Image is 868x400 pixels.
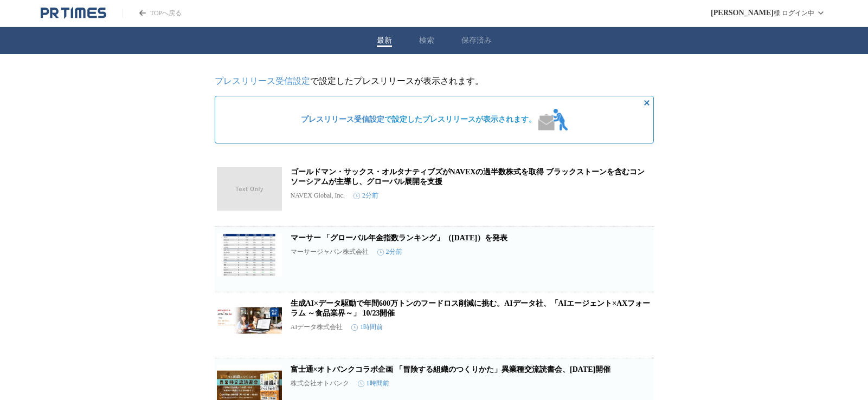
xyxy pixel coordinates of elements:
img: マーサー 「グローバル年金指数ランキング」（2025年）を発表 [217,233,282,277]
p: マーサージャパン株式会社 [291,247,369,257]
p: で設定したプレスリリースが表示されます。 [215,76,654,87]
a: PR TIMESのトップページはこちら [41,6,106,19]
img: ゴールドマン・サックス・オルタナティブズがNAVEXの過半数株式を取得 ブラックストーンを含むコンソーシアムが主導し、グローバル展開を支援 [217,167,282,211]
p: NAVEX Global, Inc. [291,192,345,200]
span: [PERSON_NAME] [711,9,774,17]
button: 最新 [377,36,392,45]
span: で設定したプレスリリースが表示されます。 [301,115,536,124]
img: 生成AI×データ駆動で年間600万トンのフードロス削減に挑む。AIデータ社、「AIエージェント×AXフォーラム ～食品業界～」 10/23開催 [217,299,282,342]
a: 富士通×オトバンクコラボ企画 「冒険する組織のつくりかた」異業種交流読書会、[DATE]開催 [291,365,611,373]
a: マーサー 「グローバル年金指数ランキング」（[DATE]）を発表 [291,234,508,242]
p: 株式会社オトバンク [291,379,349,388]
a: 生成AI×データ駆動で年間600万トンのフードロス削減に挑む。AIデータ社、「AIエージェント×AXフォーラム ～食品業界～」 10/23開催 [291,299,651,317]
time: 1時間前 [351,323,383,332]
button: 保存済み [461,36,492,45]
a: ゴールドマン・サックス・オルタナティブズがNAVEXの過半数株式を取得 ブラックストーンを含むコンソーシアムが主導し、グローバル展開を支援 [291,168,645,186]
button: 検索 [419,36,434,45]
a: PR TIMESのトップページはこちら [123,9,182,18]
time: 1時間前 [358,379,389,388]
time: 2分前 [353,191,378,200]
time: 2分前 [377,247,402,257]
button: 非表示にする [640,96,653,109]
a: プレスリリース受信設定 [215,76,310,86]
a: プレスリリース受信設定 [301,115,384,123]
p: AIデータ株式会社 [291,323,343,332]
